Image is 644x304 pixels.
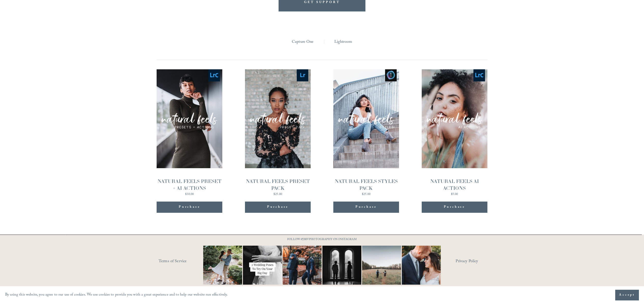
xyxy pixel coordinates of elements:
[422,69,487,196] a: NATURAL FEELS AI ACTIONS
[392,246,451,285] img: A lot of couples get nervous in front of the camera and that&rsquo;s completely normal. You&rsquo...
[278,237,367,243] p: FOLLOW @JBIVPHOTOGRAPHY ON INSTAGRAM
[245,69,311,196] a: NATURAL FEELS PRESET PACK
[157,69,222,196] a: NATURAL FEELS PRESET + AI ACTIONS
[316,246,368,285] img: Black &amp; White appreciation post. 😍😍 ⠀⠀⠀⠀⠀⠀⠀⠀⠀ I don&rsquo;t care what anyone says black and w...
[333,69,399,196] a: NATURAL FEELS STYLES PACK
[292,38,314,46] a: Capture One
[333,178,399,192] div: NATURAL FEELS STYLES PACK
[203,239,242,291] img: It&rsquo;s that time of year where weddings and engagements pick up and I get the joy of capturin...
[422,178,487,192] div: NATURAL FEELS AI ACTIONS
[276,246,328,285] img: You just need the right photographer that matches your vibe 📷🎉 #RaleighWeddingPhotographer
[333,202,399,213] div: Purchase
[615,290,639,300] button: Accept
[334,38,352,46] a: Lightroom
[355,205,377,210] div: Purchase
[245,202,311,213] div: Purchase
[456,258,500,266] a: Privacy Policy
[267,205,289,210] div: Purchase
[157,178,222,192] div: NATURAL FEELS PRESET + AI ACTIONS
[352,246,411,285] img: Two #WideShotWednesdays Two totally different vibes. Which side are you&mdash;are you into that b...
[157,202,222,213] div: Purchase
[5,292,228,299] p: By using this website, you agree to our use of cookies. We use cookies to provide you with a grea...
[245,178,311,192] div: NATURAL FEELS PRESET PACK
[157,193,222,196] div: $30.00
[179,205,200,210] div: Purchase
[619,293,635,298] span: Accept
[422,202,487,213] div: Purchase
[245,193,311,196] div: $25.00
[422,193,487,196] div: $5.00
[323,38,325,46] span: |
[233,246,292,285] img: Let&rsquo;s talk about poses for your wedding day! It doesn&rsquo;t have to be complicated, somet...
[333,193,399,196] div: $25.00
[444,205,465,210] div: Purchase
[159,258,218,266] a: Terms of Service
